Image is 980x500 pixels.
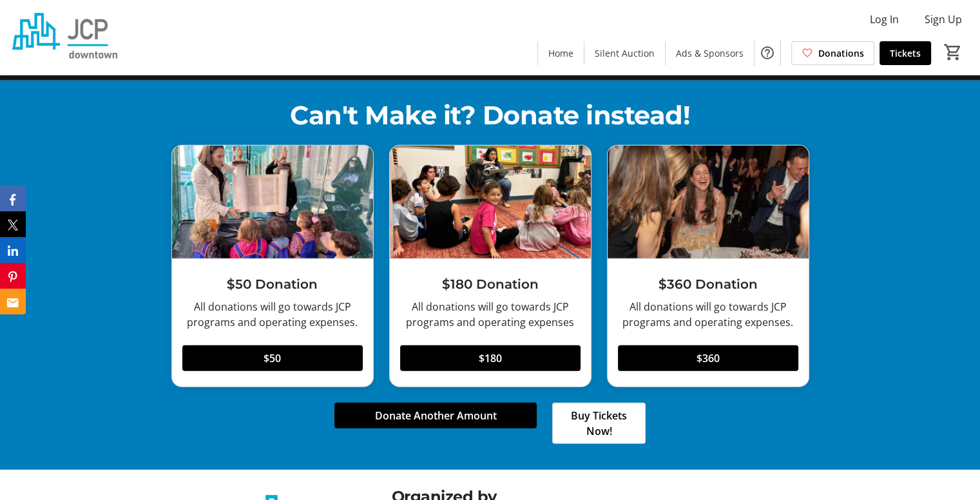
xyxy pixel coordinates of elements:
h3: $180 Donation [400,274,581,294]
span: Home [548,46,573,60]
span: Tickets [890,46,921,60]
img: Jewish Community Project's Logo [8,5,122,70]
span: Ads & Sponsors [676,46,744,60]
span: $180 [479,351,502,366]
button: Log In [860,9,909,30]
div: All donations will go towards JCP programs and operating expenses. [618,299,798,330]
h3: $360 Donation [618,274,798,294]
button: $180 [400,345,581,371]
span: Sign Up [925,12,962,27]
h3: $50 Donation [182,274,363,294]
button: Donate Another Amount [334,403,537,428]
button: $50 [182,345,363,371]
span: Silent Auction [595,46,655,60]
button: Cart [941,41,965,64]
span: $50 [264,351,281,366]
button: Help [754,40,780,66]
a: Silent Auction [584,41,665,65]
span: $360 [697,351,720,366]
span: Donations [818,46,864,60]
span: Can't Make it? Donate instead! [290,99,690,131]
img: $180 Donation [390,146,591,259]
a: Home [538,41,584,65]
a: Tickets [879,41,931,65]
div: All donations will go towards JCP programs and operating expenses. [182,299,363,330]
span: Donate Another Amount [375,408,497,423]
span: Log In [870,12,899,27]
span: Buy Tickets Now! [568,408,630,439]
img: $50 Donation [172,146,373,259]
button: Sign Up [914,9,972,30]
button: $360 [618,345,798,371]
a: Ads & Sponsors [666,41,754,65]
button: Buy Tickets Now! [552,403,646,444]
img: $360 Donation [608,146,809,259]
a: Donations [791,41,874,65]
div: All donations will go towards JCP programs and operating expenses [400,299,581,330]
